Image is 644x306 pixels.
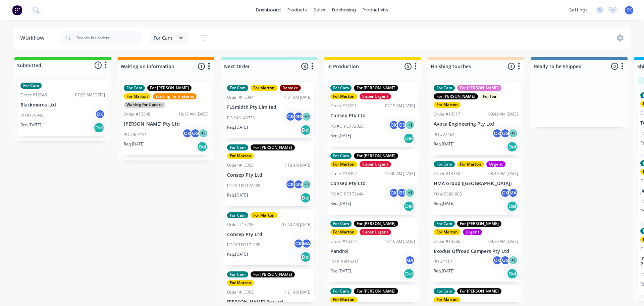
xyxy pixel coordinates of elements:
[330,238,357,245] div: Order #13274
[302,179,312,189] div: + 1
[434,297,461,303] div: For Marton
[434,288,455,294] div: For Cam
[457,161,484,167] div: For Marton
[310,5,329,15] div: sales
[330,113,415,119] p: Consep Pty Ltd
[405,188,415,198] div: + 1
[124,132,147,138] p: PO #864181
[330,259,359,265] p: PO #PO046211
[20,83,42,89] div: For Cam
[20,102,105,108] p: Blackmores Ltd
[227,153,254,159] div: For Marton
[434,102,461,108] div: For Marton
[328,150,418,215] div: For CamFor [PERSON_NAME]For MartonSuper UrgentOrder #1339210:06 AM [DATE]Consep Pty LtdPO #C1PO17...
[434,268,454,274] p: Req. [DATE]
[500,128,510,138] div: GS
[397,120,407,130] div: GS
[227,85,248,91] div: For Cam
[434,121,518,127] p: Avoca Engineering Pty Ltd
[76,31,143,45] input: Search for orders...
[300,252,311,262] div: Del
[300,125,311,135] div: Del
[434,191,462,197] p: PO #ID560-008
[153,93,197,99] div: Waiting for material
[95,109,105,119] div: CK
[404,268,414,279] div: Del
[385,238,415,245] div: 10:16 AM [DATE]
[20,122,41,128] p: Req. [DATE]
[431,82,521,155] div: For CamFor [PERSON_NAME]For [PERSON_NAME]For IbaFor MartonOrder #1331709:49 AM [DATE]Avoca Engine...
[227,115,255,121] p: PO #45143735
[251,212,277,218] div: For Marton
[507,201,518,212] div: Del
[293,112,304,122] div: GS
[359,5,392,15] div: productivity
[282,222,312,228] div: 07:40 AM [DATE]
[434,93,478,99] div: For [PERSON_NAME]
[330,229,357,235] div: For Marton
[227,289,254,295] div: Order #13359
[282,289,312,295] div: 11:21 AM [DATE]
[178,111,208,117] div: 10:17 AM [DATE]
[488,111,518,117] div: 09:49 AM [DATE]
[508,255,518,265] div: + 1
[488,171,518,177] div: 08:43 AM [DATE]
[500,188,510,198] div: CK
[227,251,248,257] p: Req. [DATE]
[302,112,312,122] div: + 1
[508,128,518,138] div: + 1
[330,181,415,186] p: Consep Pty Ltd
[227,94,254,100] div: Order #13094
[492,255,502,265] div: CK
[253,5,284,15] a: dashboard
[434,249,518,254] p: Exodus Offroad Campers Pty Ltd
[566,5,591,15] div: settings
[121,82,211,155] div: For CamFor [PERSON_NAME]For MartonWaiting for materialWaiting for UpdateOrder #1334810:17 AM [DAT...
[227,124,248,130] p: Req. [DATE]
[507,141,518,152] div: Del
[154,34,172,41] span: For Cam
[385,171,415,177] div: 10:06 AM [DATE]
[300,192,311,203] div: Del
[75,92,105,98] div: 07:29 AM [DATE]
[227,183,260,189] p: PO #C1PO172289
[330,161,357,167] div: For Marton
[434,181,518,186] p: HMA Group ([GEOGRAPHIC_DATA])
[224,82,314,138] div: For CamFor MartonRemakeOrder #1309411:31 AM [DATE]FLSmidth Pty LimitedPO #45143735CKGS+1Req.[DATE...
[434,161,455,167] div: For Cam
[330,133,351,139] p: Req. [DATE]
[330,171,357,177] div: Order #13392
[330,93,357,99] div: For Marton
[330,201,351,207] p: Req. [DATE]
[227,299,312,305] p: [PERSON_NAME] Pty Ltd
[434,221,455,227] div: For Cam
[434,132,454,138] p: PO #22464
[227,144,248,150] div: For Cam
[360,161,391,167] div: Super Urgent
[284,5,310,15] div: products
[330,221,352,227] div: For Cam
[124,102,165,108] div: Waiting for Update
[500,255,510,265] div: GS
[405,255,415,265] div: MA
[124,121,208,127] p: [PERSON_NAME] Pty Ltd
[508,188,518,198] div: MA
[405,120,415,130] div: + 1
[330,103,357,109] div: Order #13291
[457,288,501,294] div: For [PERSON_NAME]
[227,271,248,277] div: For Cam
[251,85,277,91] div: For Marton
[354,85,398,91] div: For [PERSON_NAME]
[330,268,351,274] p: Req. [DATE]
[360,229,391,235] div: Super Urgent
[434,238,460,245] div: Order #13386
[492,128,502,138] div: CK
[389,120,399,130] div: CK
[434,171,460,177] div: Order #13350
[404,133,414,144] div: Del
[434,85,455,91] div: For Cam
[94,122,104,133] div: Del
[480,93,499,99] div: For Iba
[227,280,254,286] div: For Marton
[227,192,248,198] p: Req. [DATE]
